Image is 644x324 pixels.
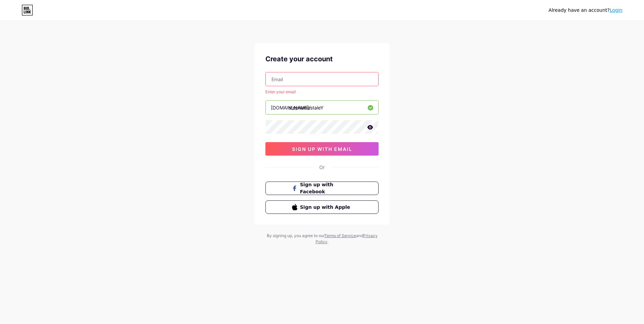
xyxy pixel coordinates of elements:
[265,233,379,245] div: By signing up, you agree to our and .
[271,104,311,111] div: [DOMAIN_NAME]/
[266,101,378,114] input: username
[266,72,378,86] input: Email
[319,164,325,171] div: Or
[324,233,356,238] a: Terms of Service
[265,200,379,214] button: Sign up with Apple
[300,204,352,211] span: Sign up with Apple
[265,142,379,156] button: sign up with email
[265,54,379,64] div: Create your account
[265,182,379,195] button: Sign up with Facebook
[549,7,622,14] div: Already have an account?
[265,89,379,95] div: Enter your email
[300,181,352,195] span: Sign up with Facebook
[610,7,622,13] a: Login
[292,146,352,152] span: sign up with email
